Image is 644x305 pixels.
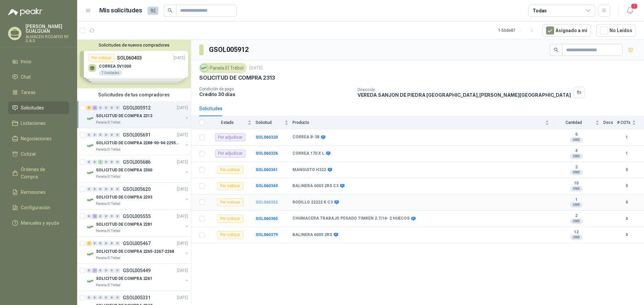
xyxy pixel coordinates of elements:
[98,268,103,273] div: 0
[21,166,63,180] span: Órdenes de Compra
[215,133,246,141] div: Por adjudicar
[104,268,109,273] div: 0
[21,58,32,65] span: Inicio
[177,268,188,274] p: [DATE]
[256,200,278,205] a: SOL060352
[109,160,114,164] div: 0
[115,133,120,137] div: 0
[87,295,92,300] div: 0
[358,92,571,98] p: VEREDA SANJON DE PIEDRA [GEOGRAPHIC_DATA] , [PERSON_NAME][GEOGRAPHIC_DATA]
[177,132,188,138] p: [DATE]
[217,182,243,190] div: Por cotizar
[87,214,92,219] div: 0
[199,63,247,73] div: Panela El Trébol
[199,87,352,91] p: Condición de pago
[21,219,59,227] span: Manuales y ayuda
[96,248,174,255] p: SOLICITUD DE COMPRA 2265-2267-2268
[25,35,69,43] p: ALMACEN RODAFER RF S.A.S
[87,185,190,207] a: 0 0 0 0 0 0 GSOL005620[DATE] Company LogoSOLICITUD DE COMPRA 2293Panela El Trébol
[92,160,97,164] div: 0
[201,64,208,72] img: Company Logo
[96,147,120,152] p: Panela El Trébol
[570,235,583,240] div: UND
[256,120,283,125] span: Solicitud
[603,116,617,129] th: Docs
[21,204,50,211] span: Configuración
[115,214,120,219] div: 0
[104,241,109,246] div: 0
[249,65,263,71] p: [DATE]
[177,295,188,301] p: [DATE]
[87,223,95,231] img: Company Logo
[199,105,222,112] div: Solicitudes
[256,135,278,140] a: SOL060320
[21,89,36,96] span: Tareas
[617,232,636,238] b: 0
[96,167,152,173] p: SOLICITUD DE COMPRA 2300
[570,137,583,143] div: UND
[98,295,103,300] div: 0
[256,183,278,188] a: SOL060349
[96,276,152,282] p: SOLICITUD DE COMPRA 2261
[148,7,158,15] span: 92
[8,55,69,68] a: Inicio
[209,45,250,55] h3: GSOL005912
[292,151,324,156] b: CORREA 170 X L
[104,160,109,164] div: 0
[21,150,36,158] span: Cotizar
[96,228,120,234] p: Panela El Trébol
[553,165,599,170] b: 2
[168,8,172,13] span: search
[92,187,97,192] div: 0
[123,187,151,192] p: GSOL005620
[533,7,547,14] div: Todas
[617,150,636,157] b: 1
[77,88,191,101] div: Solicitudes de tus compradores
[92,214,97,219] div: 2
[8,201,69,214] a: Configuración
[8,148,69,160] a: Cotizar
[123,133,151,137] p: GSOL005691
[292,216,410,221] b: CHUMACERA TRABAJO PESADO TIMKEN 2.7/16- 2 HUECOS
[553,116,603,129] th: Cantidad
[554,48,558,52] span: search
[177,213,188,220] p: [DATE]
[617,216,636,222] b: 0
[87,266,190,288] a: 0 1 0 0 0 0 GSOL005449[DATE] Company LogoSOLICITUD DE COMPRA 2261Panela El Trébol
[98,187,103,192] div: 0
[217,166,243,174] div: Por cotizar
[98,214,103,219] div: 0
[292,200,333,205] b: RODILLO 22222 K C3
[115,105,120,110] div: 0
[109,241,114,246] div: 0
[217,231,243,239] div: Por cotizar
[104,133,109,137] div: 0
[87,212,190,234] a: 0 2 0 0 0 0 GSOL005555[DATE] Company LogoSOLICITUD DE COMPRA 2281Panela El Trébol
[8,71,69,83] a: Chat
[109,133,114,137] div: 0
[553,181,599,186] b: 10
[199,74,275,81] p: SOLICITUD DE COMPRA 2313
[96,194,152,201] p: SOLICITUD DE COMPRA 2293
[123,268,151,273] p: GSOL005449
[256,232,278,237] a: SOL060379
[87,104,190,125] a: 5 2 0 0 0 0 GSOL005912[DATE] Company LogoSOLICITUD DE COMPRA 2313Panela El Trébol
[123,214,151,219] p: GSOL005555
[8,86,69,99] a: Tareas
[553,213,599,219] b: 2
[87,169,95,177] img: Company Logo
[215,150,246,158] div: Por adjudicar
[8,186,69,199] a: Remisiones
[8,101,69,114] a: Solicitudes
[109,105,114,110] div: 0
[21,73,31,81] span: Chat
[115,187,120,192] div: 0
[98,133,103,137] div: 0
[256,151,278,156] a: SOL060326
[96,221,152,228] p: SOLICITUD DE COMPRA 2281
[177,186,188,193] p: [DATE]
[553,132,599,137] b: 6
